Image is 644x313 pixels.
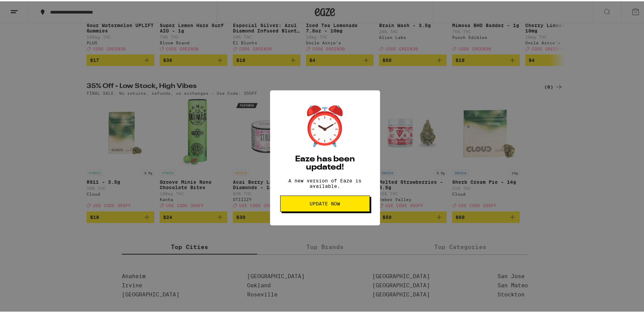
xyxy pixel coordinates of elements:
[4,5,49,10] span: Hi. Need any help?
[280,154,370,170] h2: Eaze has been updated!
[280,194,370,210] button: Update Now
[280,177,370,187] p: A new version of Eaze is available.
[301,103,349,147] div: ⏰
[310,200,340,205] span: Update Now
